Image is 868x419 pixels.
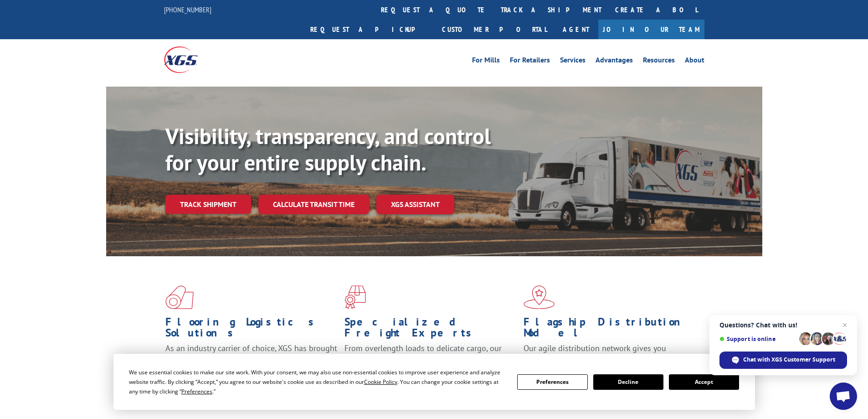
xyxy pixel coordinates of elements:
a: Join Our Team [598,20,704,39]
div: Cookie Consent Prompt [113,354,755,410]
a: For Retailers [510,57,550,67]
span: Close chat [839,320,850,331]
a: Request a pickup [303,20,435,39]
b: Visibility, transparency, and control for your entire supply chain. [165,122,491,176]
h1: Flooring Logistics Solutions [165,316,338,343]
a: Calculate transit time [258,195,369,214]
a: For Mills [472,57,500,67]
a: Customer Portal [435,20,554,39]
button: Decline [593,374,663,390]
span: Cookie Policy [364,378,397,386]
p: From overlength loads to delicate cargo, our experienced staff knows the best way to move your fr... [344,343,517,383]
span: Our agile distribution network gives you nationwide inventory management on demand. [524,343,691,364]
button: Accept [669,374,739,390]
a: Track shipment [165,195,251,214]
div: We use essential cookies to make our site work. With your consent, we may also use non-essential ... [129,367,506,396]
span: Questions? Chat with us! [719,321,847,329]
a: [PHONE_NUMBER] [164,5,211,14]
span: Support is online [719,336,796,342]
a: XGS ASSISTANT [376,195,454,214]
img: xgs-icon-total-supply-chain-intelligence-red [165,285,194,309]
img: xgs-icon-focused-on-flooring-red [344,285,366,309]
h1: Flagship Distribution Model [524,316,696,343]
h1: Specialized Freight Experts [344,316,517,343]
a: Services [560,57,586,67]
a: Resources [643,57,675,67]
button: Preferences [517,374,587,390]
img: xgs-icon-flagship-distribution-model-red [524,285,555,309]
a: Agent [554,20,598,39]
span: Preferences [181,388,212,395]
span: As an industry carrier of choice, XGS has brought innovation and dedication to flooring logistics... [165,343,337,375]
a: About [685,57,704,67]
span: Chat with XGS Customer Support [743,356,835,364]
div: Chat with XGS Customer Support [719,352,847,369]
div: Open chat [830,383,857,410]
a: Advantages [596,57,633,67]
